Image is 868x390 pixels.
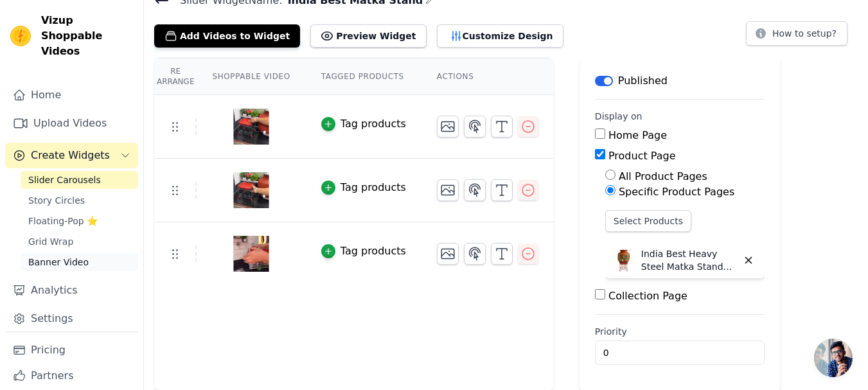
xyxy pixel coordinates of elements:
[21,212,138,230] a: Floating-Pop ⭐
[608,129,667,141] label: Home Page
[641,247,738,273] p: India Best Heavy Steel Matka Stand with Free Tray
[610,247,636,273] img: India Best Heavy Steel Matka Stand with Free Tray
[321,244,406,259] button: Tag products
[608,150,676,162] label: Product Page
[28,215,98,227] span: Floating-Pop ⭐
[28,235,73,248] span: Grid Wrap
[197,58,305,95] th: Shoppable Video
[5,363,138,389] a: Partners
[233,96,269,157] img: reel-preview-2c43bd-k9.myshopify.com-3717709704916329891_76645157639.jpeg
[421,58,554,95] th: Actions
[738,249,759,271] button: Delete widget
[28,173,101,186] span: Slider Carousels
[5,278,138,303] a: Analytics
[746,30,847,42] a: How to setup?
[233,223,269,285] img: reel-preview-2c43bd-k9.myshopify.com-3717713548081598200_76645157639.jpeg
[595,325,765,338] label: Priority
[437,116,459,137] button: Change Thumbnail
[306,58,421,95] th: Tagged Products
[5,82,138,108] a: Home
[437,243,459,265] button: Change Thumbnail
[41,13,133,59] span: Vizup Shoppable Videos
[5,306,138,332] a: Settings
[28,194,85,207] span: Story Circles
[5,143,138,168] button: Create Widgets
[31,148,110,163] span: Create Widgets
[5,111,138,136] a: Upload Videos
[233,159,269,221] img: reel-preview-2c43bd-k9.myshopify.com-3717712213520941344_76645157639.jpeg
[341,116,406,132] div: Tag products
[10,26,31,46] img: Vizup
[21,233,138,251] a: Grid Wrap
[321,116,406,132] button: Tag products
[437,179,459,201] button: Change Thumbnail
[154,58,197,95] th: Re Arrange
[618,73,668,89] p: Published
[21,171,138,189] a: Slider Carousels
[28,256,89,269] span: Banner Video
[341,180,406,195] div: Tag products
[321,180,406,195] button: Tag products
[608,290,687,302] label: Collection Page
[437,24,563,48] button: Customize Design
[5,337,138,363] a: Pricing
[595,110,642,123] legend: Display on
[619,186,734,198] label: Specific Product Pages
[21,253,138,271] a: Banner Video
[814,339,853,377] div: Open chat
[746,21,847,46] button: How to setup?
[341,244,406,259] div: Tag products
[310,24,426,48] button: Preview Widget
[154,24,300,48] button: Add Videos to Widget
[21,191,138,209] a: Story Circles
[605,210,691,232] button: Select Products
[619,170,707,182] label: All Product Pages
